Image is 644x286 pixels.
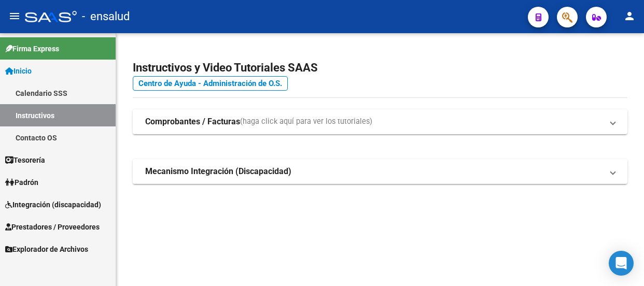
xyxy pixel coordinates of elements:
span: (haga click aquí para ver los tutoriales) [240,116,372,127]
a: Centro de Ayuda - Administración de O.S. [133,76,288,91]
span: Explorador de Archivos [5,244,88,255]
mat-icon: menu [8,10,21,22]
span: Tesorería [5,154,45,166]
strong: Mecanismo Integración (Discapacidad) [145,166,291,177]
span: Firma Express [5,43,59,54]
mat-icon: person [623,10,636,22]
span: - ensalud [82,5,130,28]
strong: Comprobantes / Facturas [145,116,240,127]
span: Integración (discapacidad) [5,199,101,210]
span: Prestadores / Proveedores [5,221,100,233]
span: Inicio [5,65,32,77]
span: Padrón [5,177,38,188]
mat-expansion-panel-header: Mecanismo Integración (Discapacidad) [133,159,627,184]
div: Open Intercom Messenger [609,251,634,276]
h2: Instructivos y Video Tutoriales SAAS [133,58,627,78]
mat-expansion-panel-header: Comprobantes / Facturas(haga click aquí para ver los tutoriales) [133,109,627,134]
